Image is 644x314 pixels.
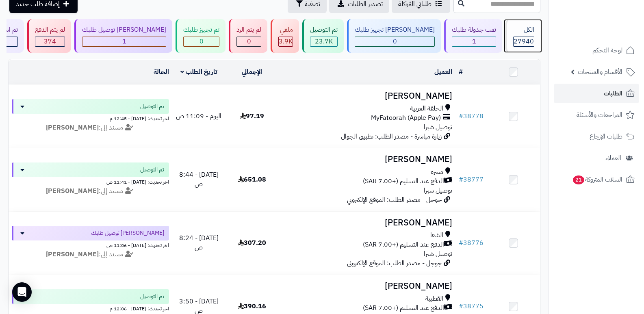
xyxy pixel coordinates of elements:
div: 0 [355,37,434,46]
span: 21 [573,175,584,184]
div: [PERSON_NAME] توصيل طلبك [82,25,166,35]
span: الدفع عند التسليم (+7.00 SAR) [363,303,444,313]
span: اليوم - 11:09 ص [176,111,221,121]
strong: [PERSON_NAME] [46,123,99,132]
span: 3.9K [279,37,293,46]
div: لم يتم الدفع [35,25,65,35]
div: 23713 [310,37,337,46]
a: العميل [434,67,452,77]
a: تم تجهيز طلبك 0 [174,19,227,53]
div: لم يتم الرد [236,25,261,35]
div: تم التوصيل [310,25,338,35]
div: ملغي [278,25,293,35]
a: تمت جدولة طلبك 1 [442,19,504,53]
a: الطلبات [554,84,639,103]
span: تم التوصيل [140,292,164,301]
h3: [PERSON_NAME] [282,91,453,101]
a: ملغي 3.9K [269,19,301,53]
span: الدفع عند التسليم (+7.00 SAR) [363,177,444,186]
div: 0 [237,37,261,46]
span: 1 [122,37,126,46]
a: [PERSON_NAME] توصيل طلبك 1 [73,19,174,53]
span: # [459,238,463,248]
a: السلات المتروكة21 [554,170,639,189]
h3: [PERSON_NAME] [282,155,453,164]
a: #38777 [459,175,484,184]
a: [PERSON_NAME] تجهيز طلبك 0 [345,19,442,53]
span: توصيل شبرا [424,122,452,132]
a: #38778 [459,111,484,121]
span: 651.08 [238,175,266,184]
span: MyFatoorah (Apple Pay) [371,113,441,123]
div: Open Intercom Messenger [12,282,32,302]
span: 23.7K [315,37,333,46]
span: 374 [44,37,56,46]
div: 374 [35,37,65,46]
span: الشفا [430,231,443,240]
span: [DATE] - 8:24 ص [179,233,219,252]
span: توصيل شبرا [424,249,452,259]
a: تم التوصيل 23.7K [301,19,345,53]
div: تمت جدولة طلبك [452,25,496,35]
span: 0 [393,37,397,46]
div: تم تجهيز طلبك [183,25,219,35]
div: مسند إلى: [6,186,175,196]
span: جوجل - مصدر الطلب: الموقع الإلكتروني [347,195,442,205]
a: طلبات الإرجاع [554,127,639,146]
a: # [459,67,463,77]
span: المراجعات والأسئلة [577,109,622,121]
span: توصيل شبرا [424,186,452,195]
span: الطلبات [604,88,622,99]
a: لم يتم الرد 0 [227,19,269,53]
span: 0 [199,37,204,46]
div: اخر تحديث: [DATE] - 12:06 م [12,304,169,312]
span: # [459,175,463,184]
span: زيارة مباشرة - مصدر الطلب: تطبيق الجوال [341,132,442,141]
a: لوحة التحكم [554,41,639,60]
span: 1 [472,37,476,46]
a: الحالة [154,67,169,77]
span: القطبية [425,294,443,303]
div: اخر تحديث: [DATE] - 12:45 م [12,114,169,122]
div: 1 [82,37,166,46]
a: المراجعات والأسئلة [554,105,639,125]
span: جوجل - مصدر الطلب: الموقع الإلكتروني [347,258,442,268]
span: الدفع عند التسليم (+7.00 SAR) [363,240,444,249]
span: 97.19 [240,111,264,121]
a: #38776 [459,238,484,248]
div: اخر تحديث: [DATE] - 11:06 ص [12,240,169,249]
div: 0 [184,37,219,46]
a: لم يتم الدفع 374 [26,19,73,53]
a: الكل27940 [504,19,542,53]
h3: [PERSON_NAME] [282,282,453,291]
div: مسند إلى: [6,250,175,259]
span: [DATE] - 8:44 ص [179,170,219,189]
span: الحلقة الغربية [410,104,443,113]
span: 307.20 [238,238,266,248]
div: مسند إلى: [6,123,175,132]
a: الإجمالي [242,67,262,77]
span: [PERSON_NAME] توصيل طلبك [91,229,164,237]
strong: [PERSON_NAME] [46,249,99,259]
span: تم التوصيل [140,166,164,174]
span: # [459,111,463,121]
span: السلات المتروكة [572,174,622,185]
div: [PERSON_NAME] تجهيز طلبك [355,25,435,35]
div: اخر تحديث: [DATE] - 11:41 ص [12,177,169,186]
span: # [459,301,463,311]
span: تم التوصيل [140,102,164,110]
a: العملاء [554,148,639,168]
div: الكل [513,25,534,35]
span: الأقسام والمنتجات [578,66,622,78]
span: طلبات الإرجاع [590,131,622,142]
div: 1 [452,37,496,46]
h3: [PERSON_NAME] [282,218,453,227]
a: تاريخ الطلب [180,67,217,77]
span: 27940 [514,37,534,46]
span: 390.16 [238,301,266,311]
span: 0 [247,37,251,46]
span: العملاء [605,152,621,164]
strong: [PERSON_NAME] [46,186,99,196]
a: #38775 [459,301,484,311]
div: 3851 [279,37,293,46]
